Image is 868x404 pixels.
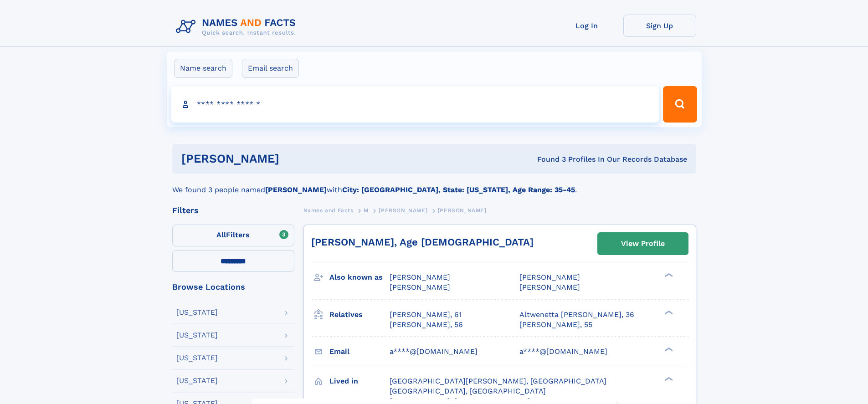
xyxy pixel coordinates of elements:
[242,59,299,78] label: Email search
[519,310,634,320] a: Altwenetta [PERSON_NAME], 36
[390,283,450,291] span: [PERSON_NAME]
[519,320,592,330] a: [PERSON_NAME], 55
[390,377,606,385] span: [GEOGRAPHIC_DATA][PERSON_NAME], [GEOGRAPHIC_DATA]
[265,185,327,194] b: [PERSON_NAME]
[623,15,696,37] a: Sign Up
[172,174,696,195] div: We found 3 people named with .
[171,86,659,123] input: search input
[364,207,369,214] span: M
[379,207,427,214] span: [PERSON_NAME]
[663,86,697,123] button: Search Button
[390,310,462,320] a: [PERSON_NAME], 61
[329,270,390,285] h3: Also known as
[172,225,294,246] label: Filters
[216,230,226,239] span: All
[663,309,673,315] div: ❯
[176,354,218,362] div: [US_STATE]
[172,15,303,39] img: Logo Names and Facts
[174,59,232,78] label: Name search
[176,309,218,316] div: [US_STATE]
[303,205,354,216] a: Names and Facts
[663,376,673,382] div: ❯
[342,185,575,194] b: City: [GEOGRAPHIC_DATA], State: [US_STATE], Age Range: 35-45
[621,233,665,254] div: View Profile
[663,272,673,278] div: ❯
[390,320,463,330] a: [PERSON_NAME], 56
[519,273,580,281] span: [PERSON_NAME]
[181,153,408,164] h1: [PERSON_NAME]
[519,283,580,291] span: [PERSON_NAME]
[329,373,390,389] h3: Lived in
[390,387,546,395] span: [GEOGRAPHIC_DATA], [GEOGRAPHIC_DATA]
[172,283,294,291] div: Browse Locations
[550,15,623,37] a: Log In
[311,236,534,248] a: [PERSON_NAME], Age [DEMOGRAPHIC_DATA]
[364,205,369,216] a: M
[329,307,390,322] h3: Relatives
[379,205,427,216] a: [PERSON_NAME]
[390,273,450,281] span: [PERSON_NAME]
[408,154,687,164] div: Found 3 Profiles In Our Records Database
[329,344,390,359] h3: Email
[176,332,218,339] div: [US_STATE]
[176,377,218,384] div: [US_STATE]
[663,346,673,352] div: ❯
[172,206,294,215] div: Filters
[598,233,688,255] a: View Profile
[438,207,487,214] span: [PERSON_NAME]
